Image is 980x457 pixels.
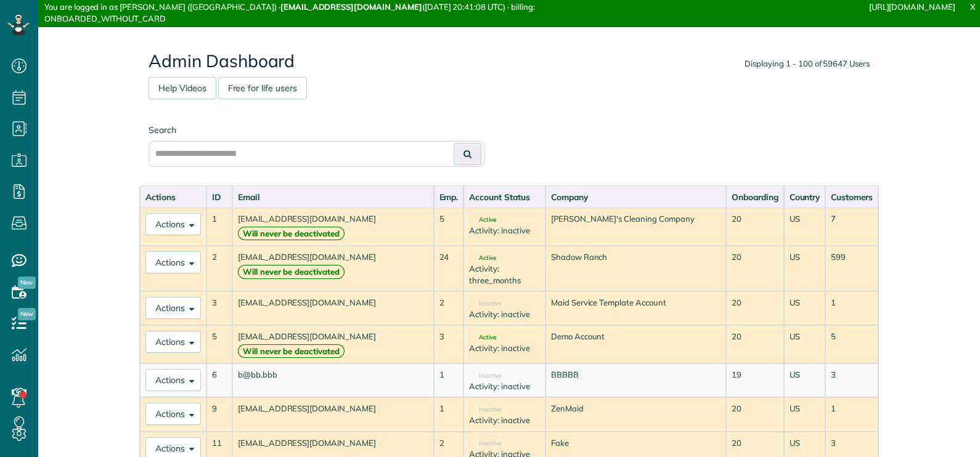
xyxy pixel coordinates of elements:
td: [EMAIL_ADDRESS][DOMAIN_NAME] [232,325,434,363]
td: 20 [726,325,784,363]
td: [EMAIL_ADDRESS][DOMAIN_NAME] [232,208,434,246]
td: 3 [206,291,232,325]
span: Active [469,217,496,223]
div: Emp. [439,191,459,203]
button: Actions [145,369,201,391]
span: Active [469,334,496,341]
td: 1 [825,291,878,325]
td: 2 [434,291,464,325]
strong: Will never be deactivated [238,265,345,279]
div: Displaying 1 - 100 of 59647 Users [745,58,870,70]
td: ZenMaid [545,397,726,431]
strong: Will never be deactivated [238,227,345,241]
div: Activity: inactive [469,381,539,392]
td: 20 [726,397,784,431]
div: Activity: inactive [469,342,539,354]
a: Free for life users [218,77,307,99]
td: 20 [726,291,784,325]
span: Active [469,255,496,261]
td: US [784,397,826,431]
div: Onboarding [732,191,778,203]
td: 599 [825,246,878,291]
td: 5 [434,208,464,246]
td: 5 [206,325,232,363]
td: 6 [206,363,232,397]
td: 20 [726,208,784,246]
td: 19 [726,363,784,397]
td: [EMAIL_ADDRESS][DOMAIN_NAME] [232,246,434,291]
div: Email [238,191,428,203]
span: New [18,308,36,320]
button: Actions [145,297,201,319]
span: New [18,277,36,289]
span: Inactive [469,440,501,447]
td: US [784,325,826,363]
td: US [784,208,826,246]
div: Actions [145,191,201,203]
td: [PERSON_NAME]'s Cleaning Company [545,208,726,246]
button: Actions [145,403,201,425]
a: [URL][DOMAIN_NAME] [869,2,955,12]
td: 3 [825,363,878,397]
div: Account Status [469,191,539,203]
td: 5 [825,325,878,363]
td: 1 [206,208,232,246]
td: Maid Service Template Account [545,291,726,325]
td: US [784,246,826,291]
td: Shadow Ranch [545,246,726,291]
span: Inactive [469,301,501,307]
td: 9 [206,397,232,431]
strong: [EMAIL_ADDRESS][DOMAIN_NAME] [280,2,422,12]
h2: Admin Dashboard [149,52,870,71]
div: Customers [831,191,873,203]
td: 1 [434,397,464,431]
td: 24 [434,246,464,291]
div: Company [551,191,721,203]
td: 1 [434,363,464,397]
button: Actions [145,331,201,353]
span: Inactive [469,373,501,379]
div: ID [212,191,227,203]
strong: Will never be deactivated [238,344,345,358]
a: Help Videos [149,77,216,99]
label: Search [149,124,484,136]
td: 1 [825,397,878,431]
div: Activity: three_months [469,263,539,286]
td: US [784,363,826,397]
td: [EMAIL_ADDRESS][DOMAIN_NAME] [232,397,434,431]
div: Activity: inactive [469,415,539,426]
span: Inactive [469,406,501,413]
td: 20 [726,246,784,291]
td: [EMAIL_ADDRESS][DOMAIN_NAME] [232,291,434,325]
td: 2 [206,246,232,291]
td: Demo Account [545,325,726,363]
td: US [784,291,826,325]
div: Activity: inactive [469,225,539,237]
div: Country [790,191,820,203]
td: b@bb.bbb [232,363,434,397]
td: 3 [434,325,464,363]
td: BBBBB [545,363,726,397]
td: 7 [825,208,878,246]
div: Activity: inactive [469,309,539,320]
button: Actions [145,213,201,235]
button: Actions [145,251,201,273]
